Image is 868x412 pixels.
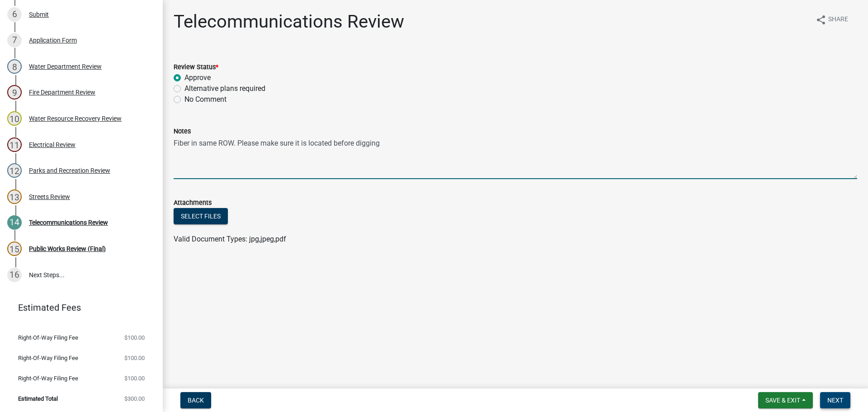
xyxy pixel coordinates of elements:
div: 13 [7,189,22,204]
span: Back [188,397,204,404]
span: Right-Of-Way Filing Fee [18,375,78,381]
div: Fire Department Review [29,89,95,95]
div: 6 [7,7,22,22]
div: Water Department Review [29,63,102,70]
h1: Telecommunications Review [174,11,404,33]
span: $100.00 [124,355,145,361]
label: No Comment [184,94,226,105]
span: Share [828,14,848,25]
button: Next [820,392,850,408]
span: Save & Exit [765,397,800,404]
span: $300.00 [124,396,145,402]
span: Estimated Total [18,396,58,402]
i: share [816,14,826,25]
div: Public Works Review (Final) [29,246,106,252]
button: shareShare [808,11,855,28]
span: $100.00 [124,375,145,381]
label: Approve [184,72,211,83]
span: Next [827,397,843,404]
div: 8 [7,59,22,74]
div: 9 [7,85,22,99]
div: 15 [7,242,22,256]
span: $100.00 [124,335,145,341]
div: Water Resource Recovery Review [29,115,122,122]
div: 10 [7,111,22,126]
button: Back [180,392,211,408]
span: Valid Document Types: jpg,jpeg,pdf [174,235,286,243]
div: 12 [7,163,22,178]
div: 14 [7,215,22,230]
div: Submit [29,11,49,18]
button: Select files [174,208,228,224]
label: Notes [174,128,191,135]
div: Telecommunications Review [29,219,108,226]
div: Application Form [29,37,77,43]
button: Save & Exit [758,392,813,408]
div: Parks and Recreation Review [29,167,110,174]
a: Estimated Fees [7,298,148,317]
label: Review Status [174,64,218,71]
div: Electrical Review [29,142,75,148]
div: 16 [7,268,22,282]
div: 7 [7,33,22,47]
label: Attachments [174,200,212,206]
span: Right-Of-Way Filing Fee [18,335,78,341]
div: 11 [7,137,22,152]
span: Right-Of-Way Filing Fee [18,355,78,361]
div: Streets Review [29,194,70,200]
label: Alternative plans required [184,83,265,94]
